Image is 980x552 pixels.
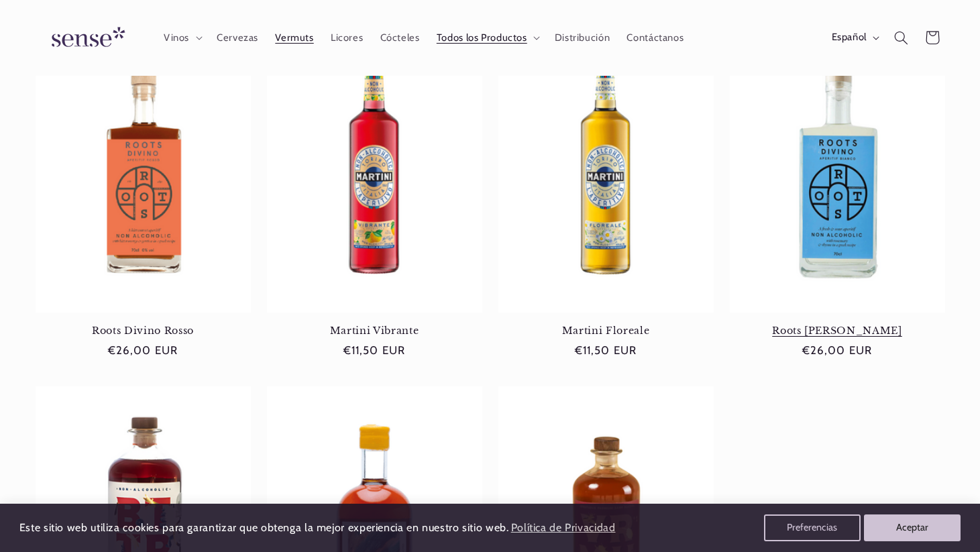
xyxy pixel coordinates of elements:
[764,514,861,541] button: Preferencias
[380,32,420,44] span: Cócteles
[331,32,363,44] span: Licores
[155,23,208,52] summary: Vinos
[498,325,714,337] a: Martini Floreale
[885,22,916,53] summary: Búsqueda
[372,23,428,52] a: Cócteles
[627,32,684,44] span: Contáctanos
[508,516,617,540] a: Política de Privacidad (opens in a new tab)
[322,23,372,52] a: Licores
[208,23,266,52] a: Cervezas
[864,514,961,541] button: Aceptar
[217,32,258,44] span: Cervezas
[832,31,867,46] span: Español
[164,32,189,44] span: Vinos
[437,32,527,44] span: Todos los Productos
[823,24,885,51] button: Español
[36,325,251,337] a: Roots Divino Rosso
[275,32,313,44] span: Vermuts
[730,325,945,337] a: Roots [PERSON_NAME]
[267,325,482,337] a: Martini Vibrante
[555,32,610,44] span: Distribución
[30,13,142,62] a: Sense
[618,23,692,52] a: Contáctanos
[546,23,618,52] a: Distribución
[36,19,136,57] img: Sense
[428,23,546,52] summary: Todos los Productos
[267,23,323,52] a: Vermuts
[19,521,509,534] span: Este sitio web utiliza cookies para garantizar que obtenga la mejor experiencia en nuestro sitio ...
